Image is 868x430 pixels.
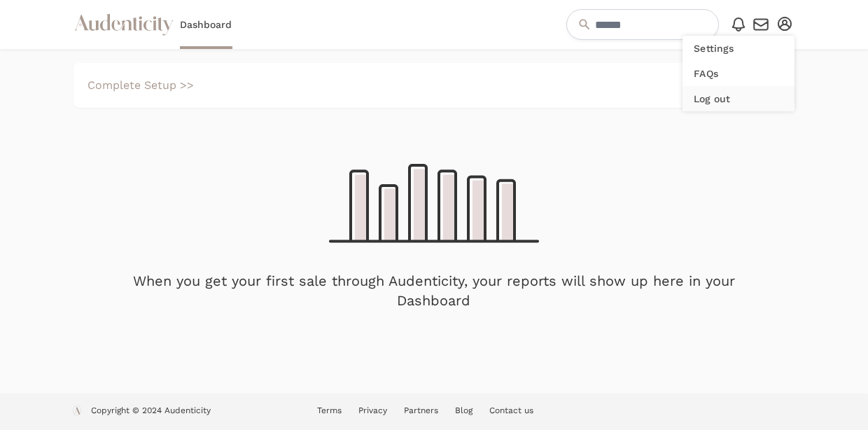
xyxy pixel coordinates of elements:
[682,86,794,111] button: Log out
[87,78,194,92] a: Complete Setup >>
[682,36,794,61] a: Settings
[358,405,387,415] a: Privacy
[317,405,342,415] a: Terms
[91,405,211,419] p: Copyright © 2024 Audenticity
[329,164,539,243] img: dashboard_reports-bf83124209e546a425027cd760e6ae9d78925a14b09cfb2e668b181986e923e8.png
[489,405,533,415] a: Contact us
[682,61,794,86] a: FAQs
[129,271,739,310] p: When you get your first sale through Audenticity, your reports will show up here in your Dashboard
[404,405,438,415] a: Partners
[455,405,472,415] a: Blog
